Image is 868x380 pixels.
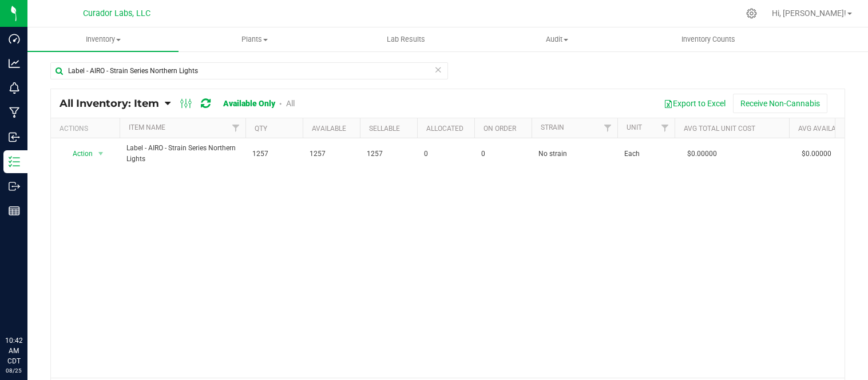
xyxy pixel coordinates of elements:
div: Actions [60,125,115,133]
span: Lab Results [371,34,441,45]
span: 1257 [252,149,296,159]
inline-svg: Manufacturing [9,107,20,118]
span: Plants [179,34,329,45]
div: Manage settings [744,8,759,19]
a: Lab Results [330,27,481,51]
a: Allocated [426,125,463,133]
span: $0.00000 [681,146,723,162]
a: Filter [227,118,245,138]
inline-svg: Inbound [9,131,20,143]
span: All Inventory: Item [60,97,159,110]
span: select [94,146,108,162]
inline-svg: Reports [9,205,20,217]
a: Unit [627,123,642,131]
p: 10:42 AM CDT [5,335,22,366]
a: Inventory [27,27,179,51]
iframe: Resource center unread badge [34,287,47,301]
button: Export to Excel [656,94,733,113]
a: Strain [541,123,564,131]
a: Avg Total Unit Cost [684,125,755,133]
inline-svg: Dashboard [9,33,20,45]
input: Search Item Name, Retail Display Name, SKU, Part Number... [50,62,448,79]
a: Inventory Counts [633,27,784,51]
a: All [286,99,295,108]
a: Available Only [223,99,275,108]
span: Inventory [27,34,179,45]
span: Action [62,146,93,162]
span: 1257 [310,149,353,159]
a: Filter [599,118,617,138]
span: Inventory Counts [666,34,751,45]
a: Available [312,125,346,133]
span: Label - AIRO - Strain Series Northern Lights [126,143,239,165]
inline-svg: Analytics [9,58,20,69]
a: Sellable [369,125,400,133]
span: Each [624,149,668,159]
inline-svg: Outbound [9,181,20,192]
span: Curador Labs, LLC [83,9,150,18]
a: Audit [481,27,632,51]
span: 0 [481,149,525,159]
span: Audit [482,34,632,45]
a: On Order [483,125,516,133]
span: Clear [434,62,442,77]
a: Item Name [129,123,165,131]
span: 0 [424,149,467,159]
span: No strain [538,149,611,159]
a: Qty [255,125,267,133]
a: All Inventory: Item [60,97,165,110]
span: $0.00000 [796,146,837,162]
a: Filter [656,118,675,138]
a: Plants [179,27,330,51]
button: Receive Non-Cannabis [733,94,827,113]
span: Hi, [PERSON_NAME]! [772,9,846,18]
iframe: Resource center [11,289,46,323]
inline-svg: Monitoring [9,82,20,94]
span: 1257 [367,149,410,159]
inline-svg: Inventory [9,156,20,167]
p: 08/25 [5,366,22,375]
